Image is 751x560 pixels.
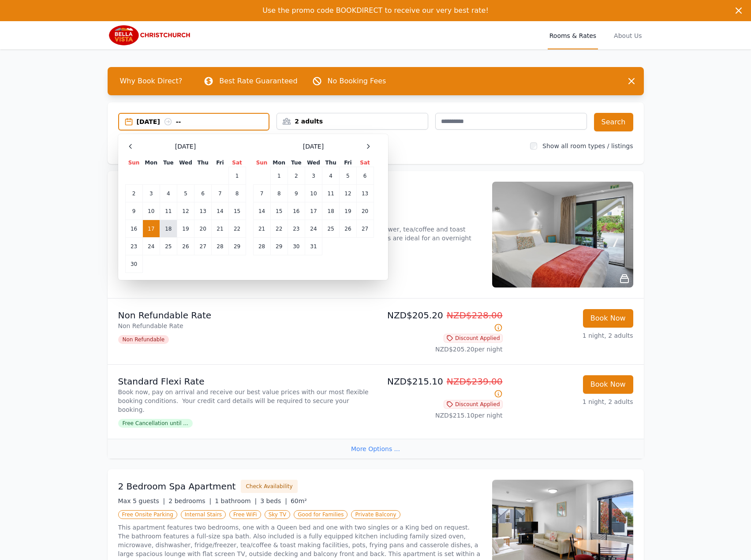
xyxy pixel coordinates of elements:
td: 24 [142,238,160,255]
td: 28 [253,238,270,255]
button: Search [594,113,633,131]
td: 13 [194,202,212,220]
p: Best Rate Guaranteed [219,76,297,86]
span: Discount Applied [444,334,503,343]
td: 10 [305,185,322,202]
span: Free Onsite Parking [118,510,177,519]
td: 3 [142,185,160,202]
td: 15 [270,202,288,220]
td: 30 [288,238,305,255]
button: Book Now [583,309,633,328]
h3: 2 Bedroom Spa Apartment [118,480,236,493]
span: 1 bathroom | [215,497,257,504]
td: 7 [212,185,228,202]
span: [DATE] [303,142,324,151]
td: 22 [270,220,288,238]
th: Wed [177,159,194,167]
td: 7 [253,185,270,202]
th: Wed [305,159,322,167]
td: 28 [212,238,228,255]
td: 17 [142,220,160,238]
span: Discount Applied [444,400,503,409]
td: 16 [125,220,142,238]
div: 2 adults [277,117,428,126]
td: 25 [160,238,177,255]
td: 21 [212,220,228,238]
th: Tue [288,159,305,167]
td: 18 [322,202,340,220]
span: Free Cancellation until ... [118,419,193,428]
th: Thu [194,159,212,167]
td: 31 [305,238,322,255]
span: Internal Stairs [181,510,226,519]
th: Mon [142,159,160,167]
td: 23 [125,238,142,255]
td: 29 [270,238,288,255]
a: About Us [612,21,643,49]
td: 26 [340,220,356,238]
span: Why Book Direct? [113,72,190,90]
td: 25 [322,220,340,238]
p: NZD$205.20 per night [379,345,503,354]
p: NZD$215.10 [379,375,503,400]
td: 1 [228,167,246,185]
th: Mon [270,159,288,167]
span: NZD$228.00 [447,310,503,321]
th: Thu [322,159,340,167]
td: 16 [288,202,305,220]
p: NZD$215.10 per night [379,411,503,420]
td: 27 [194,238,212,255]
td: 15 [228,202,246,220]
td: 13 [356,185,374,202]
td: 4 [160,185,177,202]
th: Sun [125,159,142,167]
td: 1 [270,167,288,185]
td: 5 [177,185,194,202]
p: 1 night, 2 adults [510,331,633,340]
td: 12 [177,202,194,220]
a: Rooms & Rates [548,21,598,49]
button: Check Availability [241,480,297,493]
td: 26 [177,238,194,255]
td: 8 [270,185,288,202]
span: Max 5 guests | [118,497,165,504]
td: 5 [340,167,356,185]
span: 60m² [291,497,307,504]
td: 9 [288,185,305,202]
td: 2 [288,167,305,185]
span: Non Refundable [118,335,169,344]
td: 12 [340,185,356,202]
td: 10 [142,202,160,220]
td: 20 [356,202,374,220]
td: 29 [228,238,246,255]
span: 3 beds | [260,497,287,504]
span: Free WiFi [229,510,261,519]
span: Use the promo code BOOKDIRECT to receive our very best rate! [262,6,489,15]
td: 27 [356,220,374,238]
p: 1 night, 2 adults [510,397,633,406]
td: 8 [228,185,246,202]
td: 24 [305,220,322,238]
p: Non Refundable Rate [118,309,372,321]
td: 11 [322,185,340,202]
td: 21 [253,220,270,238]
th: Fri [340,159,356,167]
th: Sat [228,159,246,167]
div: More Options ... [108,439,644,459]
td: 18 [160,220,177,238]
td: 17 [305,202,322,220]
td: 20 [194,220,212,238]
span: Private Balcony [351,510,400,519]
span: 2 bedrooms | [168,497,211,504]
td: 14 [212,202,228,220]
p: Non Refundable Rate [118,321,372,330]
label: Show all room types / listings [542,142,633,149]
td: 23 [288,220,305,238]
p: Standard Flexi Rate [118,375,372,388]
p: NZD$205.20 [379,309,503,334]
td: 3 [305,167,322,185]
p: No Booking Fees [328,76,386,86]
td: 2 [125,185,142,202]
td: 14 [253,202,270,220]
